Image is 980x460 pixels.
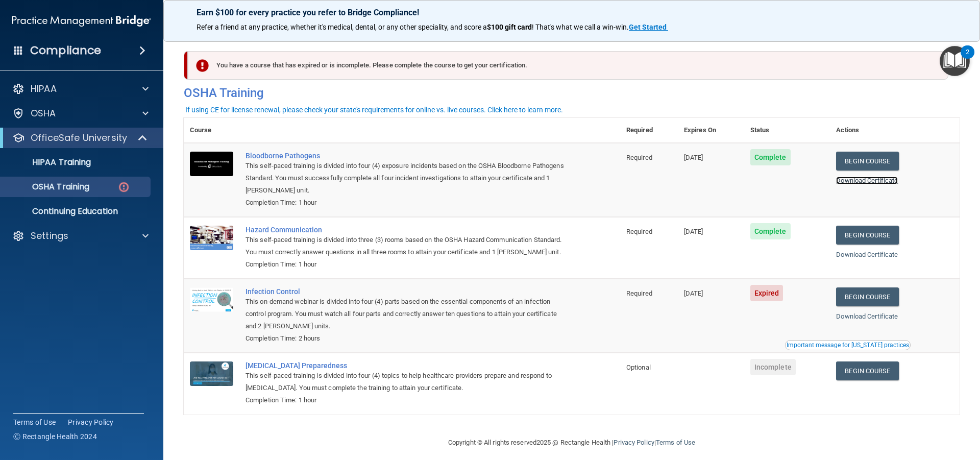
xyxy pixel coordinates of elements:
span: Expired [750,285,783,301]
span: Optional [626,364,651,371]
th: Course [184,118,239,143]
div: Completion Time: 1 hour [246,197,569,209]
div: Completion Time: 2 hours [246,332,569,345]
div: You have a course that has expired or is incomplete. Please complete the course to get your certi... [188,51,948,80]
button: If using CE for license renewal, please check your state's requirements for online vs. live cours... [184,105,565,115]
div: Completion Time: 1 hour [246,258,569,271]
p: OSHA Training [7,182,89,192]
a: Terms of Use [656,439,695,446]
span: ! That's what we call a win-win. [532,23,629,31]
p: Earn $100 for every practice you refer to Bridge Compliance! [197,8,947,17]
a: Bloodborne Pathogens [246,152,569,160]
a: Download Certificate [836,177,898,184]
img: PMB logo [12,11,151,31]
h4: Compliance [30,43,101,58]
a: Begin Course [836,287,898,306]
span: Incomplete [750,359,796,375]
a: Download Certificate [836,251,898,258]
button: Open Resource Center, 2 new notifications [940,46,970,76]
strong: $100 gift card [487,23,532,31]
div: This self-paced training is divided into four (4) topics to help healthcare providers prepare and... [246,370,569,394]
p: Settings [31,230,68,242]
div: Important message for [US_STATE] practices [787,342,909,348]
a: Hazard Communication [246,226,569,234]
div: This on-demand webinar is divided into four (4) parts based on the essential components of an inf... [246,296,569,332]
div: This self-paced training is divided into three (3) rooms based on the OSHA Hazard Communication S... [246,234,569,258]
span: [DATE] [684,154,703,161]
p: HIPAA [31,83,57,95]
a: OfficeSafe University [12,132,148,144]
a: Privacy Policy [68,417,114,427]
span: Refer a friend at any practice, whether it's medical, dental, or any other speciality, and score a [197,23,487,31]
a: Infection Control [246,287,569,296]
span: Required [626,289,652,297]
button: Read this if you are a dental practitioner in the state of CA [785,340,911,350]
a: [MEDICAL_DATA] Preparedness [246,361,569,370]
a: Download Certificate [836,312,898,320]
span: [DATE] [684,289,703,297]
span: Complete [750,149,791,165]
img: exclamation-circle-solid-danger.72ef9ffc.png [196,59,209,72]
span: Required [626,228,652,235]
img: danger-circle.6113f641.png [117,181,130,193]
div: 2 [966,52,969,65]
th: Actions [830,118,960,143]
strong: Get Started [629,23,667,31]
a: OSHA [12,107,149,119]
div: Completion Time: 1 hour [246,394,569,406]
a: HIPAA [12,83,149,95]
h4: OSHA Training [184,86,960,100]
a: Terms of Use [13,417,56,427]
a: Begin Course [836,361,898,380]
span: Required [626,154,652,161]
span: Ⓒ Rectangle Health 2024 [13,431,97,442]
p: HIPAA Training [7,157,91,167]
a: Begin Course [836,152,898,171]
a: Get Started [629,23,668,31]
div: Copyright © All rights reserved 2025 @ Rectangle Health | | [385,426,758,459]
th: Required [620,118,678,143]
div: This self-paced training is divided into four (4) exposure incidents based on the OSHA Bloodborne... [246,160,569,197]
p: OfficeSafe University [31,132,127,144]
p: OSHA [31,107,56,119]
a: Begin Course [836,226,898,245]
th: Expires On [678,118,744,143]
div: If using CE for license renewal, please check your state's requirements for online vs. live cours... [185,106,563,113]
span: [DATE] [684,228,703,235]
span: Complete [750,223,791,239]
p: Continuing Education [7,206,146,216]
th: Status [744,118,830,143]
a: Privacy Policy [614,439,654,446]
a: Settings [12,230,149,242]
